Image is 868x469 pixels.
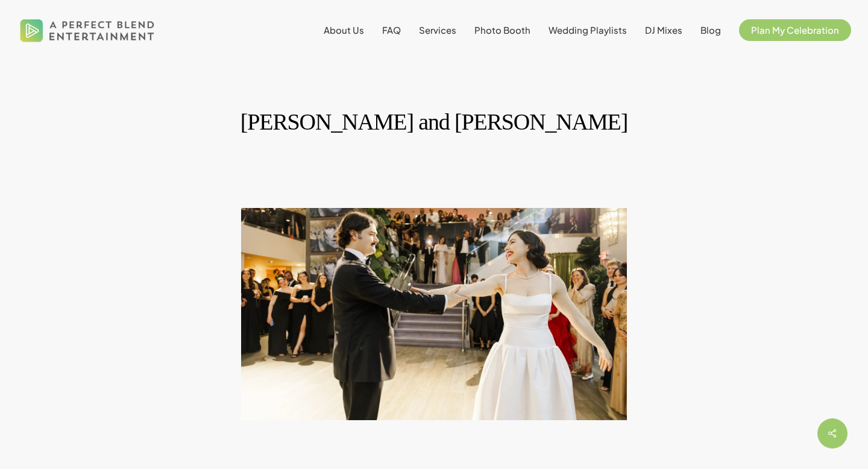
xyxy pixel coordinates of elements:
span: Photo Booth [474,24,530,36]
a: FAQ [382,25,401,35]
a: Wedding Playlists [549,25,627,35]
span: About Us [324,24,364,36]
img: A Perfect Blend Entertainment [17,8,158,52]
span: Wedding Playlists [549,24,627,36]
span: DJ Mixes [645,24,682,36]
span: FAQ [382,24,401,36]
span: Services [419,24,456,36]
a: About Us [324,25,364,35]
a: Photo Booth [474,25,530,35]
span: Plan My Celebration [751,24,839,36]
span: Blog [700,24,721,36]
h1: [PERSON_NAME] and [PERSON_NAME] [36,96,832,147]
a: Services [419,25,456,35]
a: DJ Mixes [645,25,682,35]
a: Plan My Celebration [739,25,851,35]
a: Blog [700,25,721,35]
